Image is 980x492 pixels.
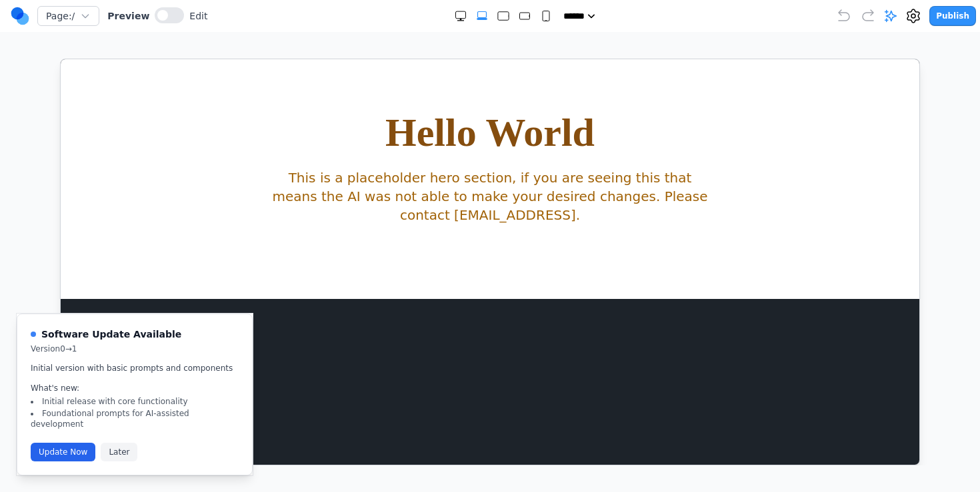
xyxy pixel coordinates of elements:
button: Publish [929,6,976,26]
p: What's new: [31,383,239,393]
button: Double Extra Large [454,9,467,23]
span: Preview [107,9,149,23]
span: Page: / [46,9,75,23]
button: Extra Large [475,9,489,23]
li: Foundational prompts for AI-assisted development [31,408,239,429]
button: Later [101,443,137,461]
h4: Software Update Available [41,328,181,341]
button: Medium [518,9,531,23]
p: Version 0 → 1 [31,344,181,354]
button: Small [539,9,553,23]
p: Initial version with basic prompts and components [31,362,239,375]
p: This is a placeholder hero section, if you are seeing this that means the AI was not able to make... [205,109,653,165]
button: Update Now [31,443,95,461]
button: Page:/ [37,6,99,26]
button: Large [497,9,510,23]
button: Undo [836,8,852,24]
li: Initial release with core functionality [31,396,239,407]
span: Edit [189,9,207,23]
iframe: Preview [60,59,920,465]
